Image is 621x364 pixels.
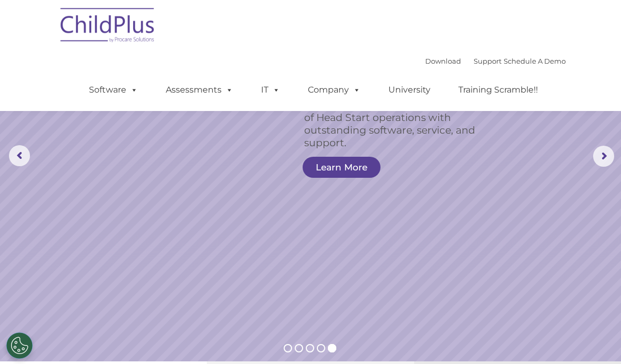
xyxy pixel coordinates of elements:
[448,79,548,100] a: Training Scramble!!
[438,250,621,364] iframe: Chat Widget
[251,79,291,100] a: IT
[425,57,566,65] font: |
[504,57,566,65] a: Schedule A Demo
[6,332,33,359] button: Cookies Settings
[297,79,371,100] a: Company
[55,1,161,53] img: ChildPlus by Procare Solutions
[155,79,244,100] a: Assessments
[425,57,461,65] a: Download
[378,79,441,100] a: University
[78,79,148,100] a: Software
[304,99,486,149] rs-layer: Simplify the day-to-day challenges of Head Start operations with outstanding software, service, a...
[303,157,380,178] a: Learn More
[474,57,502,65] a: Support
